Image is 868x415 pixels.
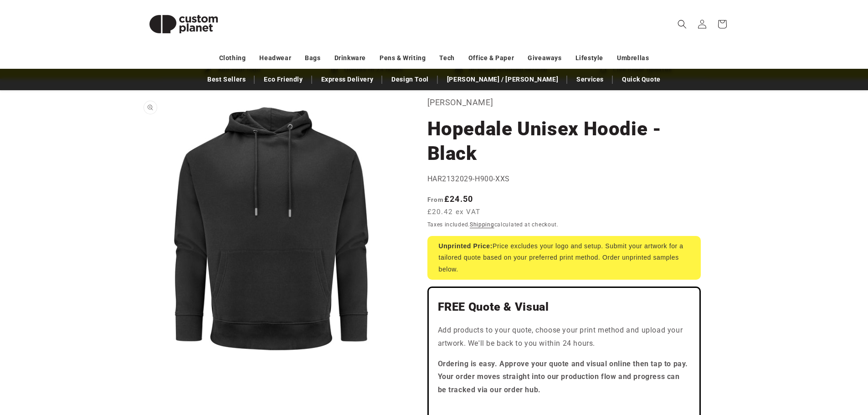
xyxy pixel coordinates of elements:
[575,50,603,66] a: Lifestyle
[439,50,454,66] a: Tech
[427,95,701,110] p: [PERSON_NAME]
[203,72,250,87] a: Best Sellers
[259,50,291,66] a: Headwear
[427,196,444,203] span: From
[438,324,690,350] p: Add products to your quote, choose your print method and upload your artwork. We'll be back to yo...
[138,4,229,45] img: Custom Planet
[259,72,307,87] a: Eco Friendly
[427,174,510,183] span: HAR2132029-H900-XXS
[439,242,493,250] strong: Unprinted Price:
[138,95,405,362] media-gallery: Gallery Viewer
[219,50,246,66] a: Clothing
[470,221,494,228] a: Shipping
[528,50,561,66] a: Giveaways
[317,72,378,87] a: Express Delivery
[427,194,473,204] strong: £24.50
[617,72,665,87] a: Quick Quote
[380,50,426,66] a: Pens & Writing
[672,14,692,34] summary: Search
[716,317,868,415] iframe: Chat Widget
[438,300,690,314] h2: FREE Quote & Visual
[427,220,701,229] div: Taxes included. calculated at checkout.
[572,72,608,87] a: Services
[427,117,701,166] h1: Hopedale Unisex Hoodie - Black
[438,404,690,413] iframe: Customer reviews powered by Trustpilot
[387,72,433,87] a: Design Tool
[617,50,649,66] a: Umbrellas
[427,207,481,217] span: £20.42 ex VAT
[438,359,688,395] strong: Ordering is easy. Approve your quote and visual online then tap to pay. Your order moves straight...
[442,72,563,87] a: [PERSON_NAME] / [PERSON_NAME]
[334,50,366,66] a: Drinkware
[305,50,320,66] a: Bags
[427,236,701,280] div: Price excludes your logo and setup. Submit your artwork for a tailored quote based on your prefer...
[468,50,514,66] a: Office & Paper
